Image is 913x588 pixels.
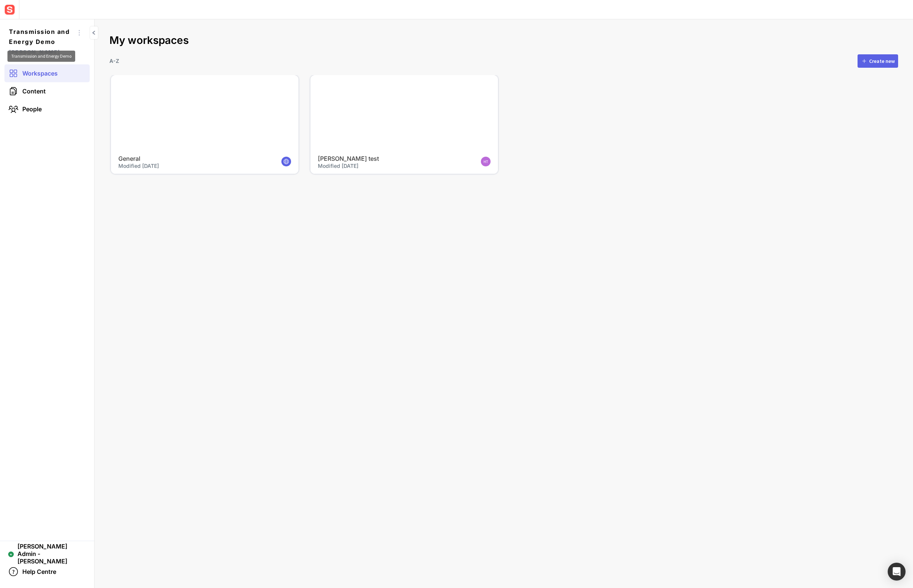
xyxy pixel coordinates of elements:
h2: My workspaces [109,34,898,47]
span: Modified [DATE] [318,163,358,169]
span: [PERSON_NAME] Admin - [PERSON_NAME] [17,543,86,565]
div: Open Intercom Messenger [888,563,906,581]
img: sensat [3,3,16,16]
p: A-Z [109,57,119,65]
text: HT [483,159,488,164]
button: Create new [858,54,898,68]
span: Transmission and Energy Demo [11,54,71,59]
span: Workspaces [22,70,58,77]
text: ND [10,553,12,556]
a: Content [4,82,90,100]
h4: [PERSON_NAME] test [318,155,462,162]
span: Modified [DATE] [118,163,159,169]
h4: General [118,155,263,162]
div: Create new [869,58,895,64]
a: Help Centre [4,563,90,581]
span: People [22,105,42,113]
span: Content [22,87,46,95]
a: Workspaces [4,64,90,82]
span: [PERSON_NAME] [9,47,73,57]
img: globe.svg [283,158,290,165]
span: Transmission and Energy Demo [9,27,73,47]
a: People [4,100,90,118]
span: Help Centre [22,568,56,575]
